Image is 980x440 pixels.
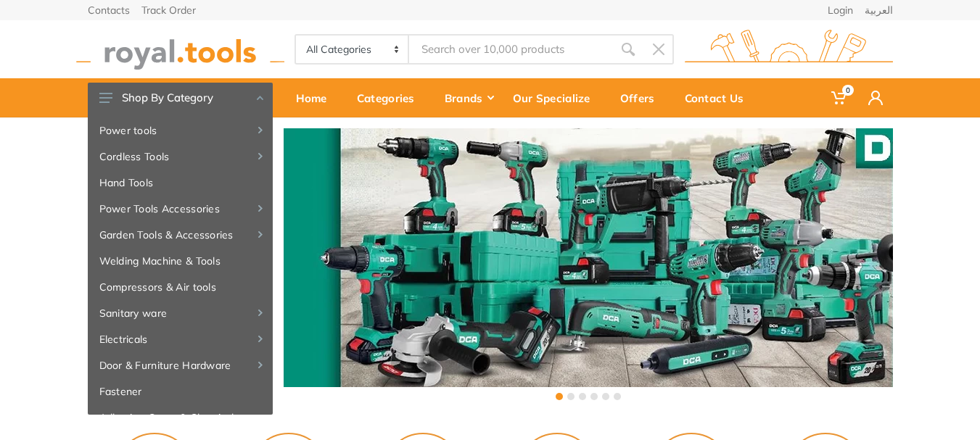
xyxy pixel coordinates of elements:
[675,78,764,117] a: Contact Us
[347,78,435,117] a: Categories
[88,274,273,300] a: Compressors & Air tools
[76,30,284,70] img: royal.tools Logo
[286,83,347,113] div: Home
[865,5,893,15] a: العربية
[88,300,273,326] a: Sanitary ware
[821,78,858,117] a: 0
[88,144,273,170] a: Cordless Tools
[88,326,273,352] a: Electricals
[88,196,273,222] a: Power Tools Accessories
[88,117,273,144] a: Power tools
[88,222,273,248] a: Garden Tools & Accessories
[88,170,273,196] a: Hand Tools
[88,83,273,113] button: Shop By Category
[88,352,273,378] a: Door & Furniture Hardware
[675,83,764,113] div: Contact Us
[88,378,273,404] a: Fastener
[842,85,854,96] span: 0
[685,30,893,70] img: royal.tools Logo
[503,78,610,117] a: Our Specialize
[503,83,610,113] div: Our Specialize
[141,5,196,15] a: Track Order
[88,248,273,274] a: Welding Machine & Tools
[347,83,435,113] div: Categories
[435,83,503,113] div: Brands
[286,78,347,117] a: Home
[610,83,675,113] div: Offers
[296,36,410,63] select: Category
[88,404,273,431] a: Adhesive, Spray & Chemical
[610,78,675,117] a: Offers
[828,5,853,15] a: Login
[88,5,130,15] a: Contacts
[409,34,612,65] input: Site search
